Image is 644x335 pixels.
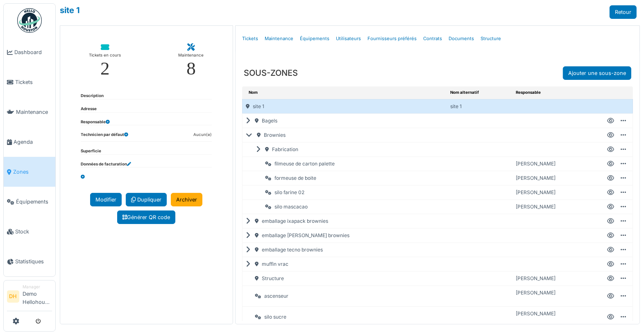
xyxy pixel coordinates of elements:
[243,310,447,324] div: silo sucre
[243,289,447,303] div: ascenseur
[117,211,175,224] a: Générer QR code
[81,93,104,99] dt: Description
[512,185,599,199] td: [PERSON_NAME]
[512,199,599,214] td: [PERSON_NAME]
[253,143,447,156] div: Fabrication
[253,200,447,214] div: silo mascacao
[516,289,595,297] p: [PERSON_NAME]
[253,186,447,199] div: silo farine 02
[4,97,55,127] a: Maintenance
[13,168,52,176] span: Zones
[607,246,614,254] div: Voir
[172,37,211,84] a: Maintenance 8
[447,99,512,113] td: site 1
[253,171,447,185] div: formeuse de boite
[81,119,110,125] dt: Responsable
[607,131,614,139] div: Voir
[447,86,512,99] th: Nom alternatif
[516,275,595,282] p: [PERSON_NAME]
[244,68,298,78] h3: SOUS-ZONES
[186,59,196,78] div: 8
[89,51,121,59] div: Tickets en cours
[607,117,614,124] div: Voir
[607,260,614,268] div: Voir
[81,148,101,154] dt: Superficie
[126,193,167,206] a: Dupliquer
[4,37,55,67] a: Dashboard
[23,284,52,309] li: Demo Hellohouston
[477,29,504,48] a: Structure
[16,108,52,116] span: Maintenance
[607,160,614,167] div: Voir
[261,29,297,48] a: Maintenance
[512,156,599,171] td: [PERSON_NAME]
[4,157,55,187] a: Zones
[607,146,614,153] div: Voir
[243,243,447,257] div: emballage tecno brownies
[607,174,614,182] div: Voir
[607,313,614,321] div: Voir
[607,217,614,225] div: Voir
[81,106,97,112] dt: Adresse
[23,284,52,290] div: Manager
[7,290,19,303] li: DH
[364,29,420,48] a: Fournisseurs préférés
[239,29,261,48] a: Tickets
[243,257,447,271] div: muffin vrac
[445,29,477,48] a: Documents
[60,5,80,15] a: site 1
[4,247,55,276] a: Statistiques
[607,292,614,300] div: Voir
[333,29,364,48] a: Utilisateurs
[242,86,447,99] th: Nom
[607,275,614,282] div: Voir
[243,128,447,142] div: Brownies
[15,228,52,235] span: Stock
[4,127,55,157] a: Agenda
[563,66,631,80] a: Ajouter une sous-zone
[82,37,127,84] a: Tickets en cours 2
[171,193,202,206] a: Archiver
[607,203,614,211] div: Voir
[179,51,204,59] div: Maintenance
[253,157,447,171] div: filmeuse de carton palette
[14,48,52,56] span: Dashboard
[243,272,447,285] div: Structure
[512,86,599,99] th: Responsable
[16,198,52,206] span: Équipements
[193,132,212,138] dd: Aucun(e)
[420,29,445,48] a: Contrats
[243,214,447,228] div: emballage ixapack brownies
[516,310,595,317] p: [PERSON_NAME]
[243,229,447,242] div: emballage [PERSON_NAME] brownies
[4,187,55,217] a: Équipements
[243,100,447,113] div: site 1
[297,29,333,48] a: Équipements
[243,114,447,128] div: Bagels
[14,138,52,146] span: Agenda
[607,232,614,239] div: Voir
[17,8,42,33] img: Badge_color-CXgf-gQk.svg
[7,284,52,311] a: DH ManagerDemo Hellohouston
[15,258,52,265] span: Statistiques
[4,217,55,247] a: Stock
[90,193,122,206] a: Modifier
[100,59,110,78] div: 2
[512,171,599,185] td: [PERSON_NAME]
[81,161,131,167] dt: Données de facturation
[4,67,55,97] a: Tickets
[81,132,128,141] dt: Technicien par défaut
[15,78,52,86] span: Tickets
[610,5,637,19] a: Retour
[607,189,614,196] div: Voir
